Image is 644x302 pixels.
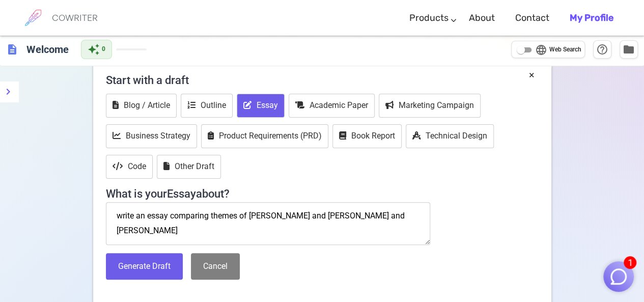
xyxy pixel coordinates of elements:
[529,68,535,83] button: ×
[237,94,285,118] button: Essay
[52,13,98,22] h6: COWRITER
[620,40,638,59] button: Manage Documents
[106,68,539,92] h4: Start with a draft
[106,253,183,280] button: Generate Draft
[106,155,153,179] button: Code
[22,39,73,60] h6: Click to edit title
[570,3,613,33] a: My Profile
[596,43,608,56] span: help_outline
[593,40,611,59] button: Help & Shortcuts
[609,267,628,286] img: Close chat
[624,256,636,269] span: 1
[332,124,402,148] button: Book Report
[191,253,240,280] button: Cancel
[106,94,177,118] button: Blog / Article
[406,124,494,148] button: Technical Design
[6,43,18,56] span: description
[201,124,328,148] button: Product Requirements (PRD)
[289,94,375,118] button: Academic Paper
[379,94,481,118] button: Marketing Campaign
[106,181,539,201] h4: What is your Essay about?
[88,43,100,56] span: auto_awesome
[106,124,197,148] button: Business Strategy
[623,43,635,56] span: folder
[570,12,613,23] b: My Profile
[102,44,105,54] span: 0
[20,5,46,31] img: brand logo
[181,94,233,118] button: Outline
[515,3,549,33] a: Contact
[469,3,495,33] a: About
[409,3,449,33] a: Products
[157,155,221,179] button: Other Draft
[549,45,581,55] span: Web Search
[603,261,634,292] button: 1
[106,202,431,245] textarea: write an essay comparing themes of [PERSON_NAME] and [PERSON_NAME] and [PERSON_NAME]
[535,44,547,56] span: language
